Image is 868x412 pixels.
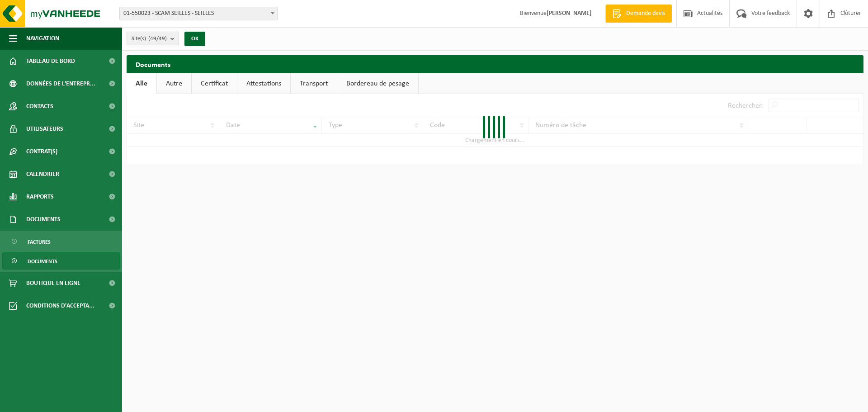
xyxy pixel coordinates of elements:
[2,233,120,250] a: Factures
[127,73,156,94] a: Alle
[26,272,80,294] span: Boutique en ligne
[291,73,337,94] a: Transport
[337,73,418,94] a: Bordereau de pesage
[26,294,94,317] span: Conditions d'accepta...
[26,140,57,163] span: Contrat(s)
[28,253,57,270] span: Documents
[157,73,191,94] a: Autre
[28,233,51,251] span: Factures
[2,252,120,270] a: Documents
[26,95,53,118] span: Contacts
[26,27,59,50] span: Navigation
[127,55,863,73] h2: Documents
[26,163,59,185] span: Calendrier
[119,7,278,20] span: 01-550023 - SCAM SEILLES - SEILLES
[26,185,54,208] span: Rapports
[605,5,672,23] a: Demande devis
[26,72,95,95] span: Données de l'entrepr...
[127,32,179,45] button: Site(s)(49/49)
[26,208,61,231] span: Documents
[624,9,667,18] span: Demande devis
[26,118,63,140] span: Utilisateurs
[148,36,167,42] count: (49/49)
[547,10,592,17] strong: [PERSON_NAME]
[192,73,237,94] a: Certificat
[184,32,205,46] button: OK
[26,50,75,72] span: Tableau de bord
[237,73,290,94] a: Attestations
[120,7,277,20] span: 01-550023 - SCAM SEILLES - SEILLES
[132,32,167,46] span: Site(s)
